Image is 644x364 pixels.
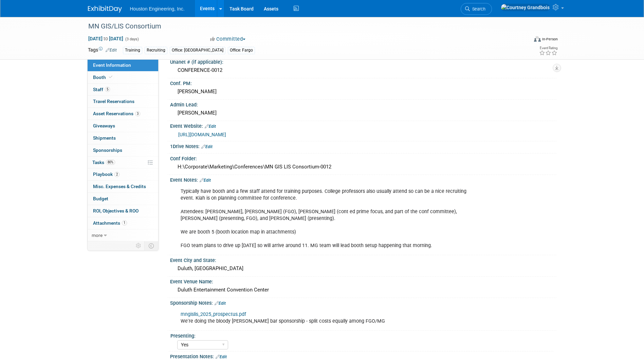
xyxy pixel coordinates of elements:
[88,84,158,96] a: Staff5
[175,108,551,118] div: [PERSON_NAME]
[170,78,556,87] div: Conf. PM:
[93,220,127,226] span: Attachments
[93,135,116,141] span: Shipments
[88,205,158,217] a: ROI, Objectives & ROO
[88,36,124,42] span: [DATE] [DATE]
[93,99,134,104] span: Travel Reservations
[88,72,158,83] a: Booth
[93,62,131,68] span: Event Information
[170,175,556,184] div: Event Notes:
[88,168,158,180] a: Playbook2
[93,184,146,189] span: Misc. Expenses & Credits
[88,193,158,205] a: Budget
[170,57,556,65] div: Unanet # (if applicable):
[216,355,227,359] a: Edit
[106,48,117,53] a: Edit
[176,308,482,328] div: We're doing the bloody [PERSON_NAME] bar sponsorship - split costs equally among FGO/MG
[93,75,114,80] span: Booth
[92,232,103,238] span: more
[175,285,551,295] div: Duluth Entertainment Convention Center
[133,241,145,250] td: Personalize Event Tab Strip
[130,6,185,12] span: Houston Engineering, Inc.
[200,178,211,183] a: Edit
[88,132,158,144] a: Shipments
[125,37,139,41] span: (3 days)
[123,47,142,54] div: Training
[88,120,158,132] a: Giveaways
[106,160,115,165] span: 80%
[208,36,248,43] button: Committed
[88,6,122,13] img: ExhibitDay
[170,298,556,307] div: Sponsorship Notes:
[170,255,556,264] div: Event City and State:
[88,157,158,168] a: Tasks80%
[201,144,213,149] a: Edit
[105,87,110,92] span: 5
[93,171,119,177] span: Playbook
[88,229,158,241] a: more
[181,311,246,317] a: mngislis_2025_prospectus.pdf
[92,160,115,165] span: Tasks
[470,6,485,12] span: Search
[93,147,122,153] span: Sponsorships
[539,46,557,50] div: Event Rating
[86,20,518,33] div: MN GIS/LIS Consortium
[170,277,556,285] div: Event Venue Name:
[205,124,216,129] a: Edit
[145,47,167,54] div: Recruiting
[88,144,158,156] a: Sponsorships
[122,220,127,225] span: 1
[175,263,551,274] div: Duluth, [GEOGRAPHIC_DATA]
[170,331,553,339] div: Presenting:
[170,154,556,162] div: Conf Folder:
[109,75,112,79] i: Booth reservation complete
[542,37,558,42] div: In-Person
[88,96,158,107] a: Travel Reservations
[93,87,110,92] span: Staff
[93,208,139,214] span: ROI, Objectives & ROO
[175,65,551,76] div: CONFERENCE-0012
[175,162,551,172] div: H:\Corporate\Marketing\Conferences\MN GIS LIS Consortium-0012
[461,3,492,15] a: Search
[170,121,556,130] div: Event Website:
[88,59,158,71] a: Event Information
[135,111,140,116] span: 3
[228,47,255,54] div: Office: Fargo
[170,47,225,54] div: Office: [GEOGRAPHIC_DATA]
[93,196,108,201] span: Budget
[144,241,158,250] td: Toggle Event Tabs
[103,36,109,41] span: to
[488,35,558,45] div: Event Format
[170,351,556,360] div: Presentation Notes:
[170,100,556,108] div: Admin Lead:
[88,108,158,120] a: Asset Reservations3
[534,36,541,42] img: Format-Inperson.png
[88,217,158,229] a: Attachments1
[215,301,226,306] a: Edit
[88,46,117,54] td: Tags
[88,181,158,193] a: Misc. Expenses & Credits
[93,123,115,128] span: Giveaways
[175,86,551,97] div: [PERSON_NAME]
[178,132,226,137] a: [URL][DOMAIN_NAME]
[93,111,140,116] span: Asset Reservations
[170,141,556,150] div: 1Drive Notes:
[501,4,550,11] img: Courtney Grandbois
[114,172,119,177] span: 2
[176,185,482,253] div: Typically have booth and a few staff attend for training purposes. College professors also usuall...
